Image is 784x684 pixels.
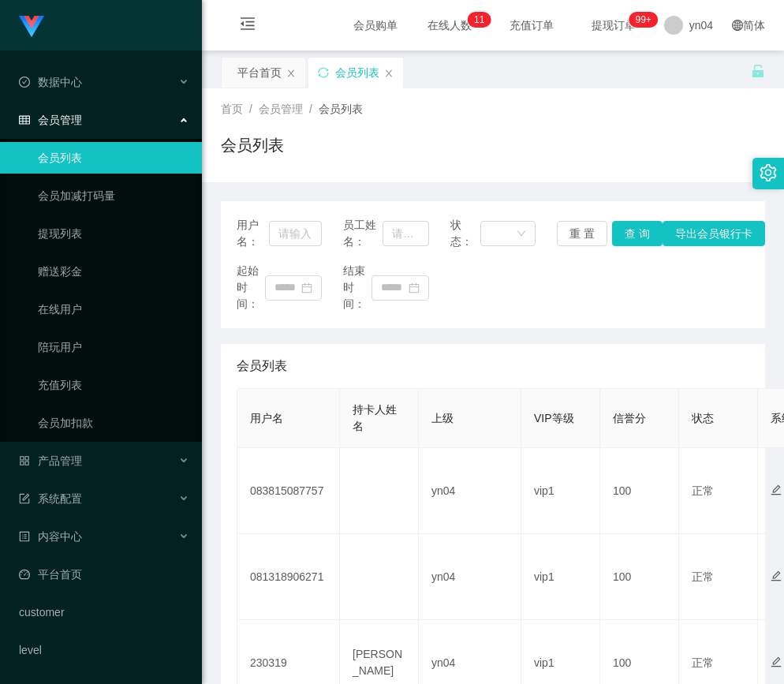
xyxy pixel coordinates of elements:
span: VIP等级 [534,412,574,424]
span: 提现订单 [584,20,644,31]
a: customer [19,596,189,628]
i: 图标: edit [771,570,782,581]
span: 信誉分 [613,412,646,424]
i: 图标: calendar [301,282,312,293]
span: 正常 [692,484,714,497]
i: 图标: appstore-o [19,455,30,466]
td: vip1 [521,534,600,620]
i: 图标: global [732,20,743,31]
td: 083815087757 [237,448,340,534]
td: 100 [600,448,679,534]
div: 会员列表 [335,58,379,88]
a: 图标: dashboard平台首页 [19,559,189,590]
a: 会员加减打码量 [38,180,189,211]
i: 图标: form [19,493,30,504]
a: 充值列表 [38,369,189,401]
i: 图标: sync [318,67,329,78]
span: 状态 [692,412,714,424]
span: 会员列表 [319,103,363,115]
img: logo.9652507e.png [19,16,44,38]
p: 1 [474,12,480,28]
span: 充值订单 [502,20,562,31]
span: 状态： [450,217,481,250]
span: 内容中心 [19,530,82,543]
a: 会员加扣款 [38,407,189,439]
i: 图标: calendar [409,282,420,293]
h1: 会员列表 [221,133,284,157]
i: 图标: close [286,69,296,78]
span: 持卡人姓名 [353,403,397,432]
span: 数据中心 [19,76,82,88]
span: / [249,103,252,115]
span: 产品管理 [19,454,82,467]
sup: 284 [629,12,657,28]
td: 081318906271 [237,534,340,620]
i: 图标: table [19,114,30,125]
i: 图标: down [517,229,526,240]
span: 会员管理 [19,114,82,126]
td: yn04 [419,448,521,534]
input: 请输入 [383,221,429,246]
button: 重 置 [557,221,607,246]
span: 结束时间： [343,263,371,312]
div: 平台首页 [237,58,282,88]
i: 图标: setting [760,164,777,181]
i: 图标: close [384,69,394,78]
a: 会员列表 [38,142,189,174]
a: 陪玩用户 [38,331,189,363]
span: 员工姓名： [343,217,383,250]
span: 会员列表 [237,357,287,376]
i: 图标: unlock [751,64,765,78]
input: 请输入 [269,221,322,246]
i: 图标: edit [771,484,782,495]
span: 正常 [692,570,714,583]
span: 正常 [692,656,714,669]
span: 用户名： [237,217,269,250]
span: 在线人数 [420,20,480,31]
i: 图标: profile [19,531,30,542]
a: 提现列表 [38,218,189,249]
i: 图标: edit [771,656,782,667]
td: yn04 [419,534,521,620]
i: 图标: check-circle-o [19,77,30,88]
sup: 11 [468,12,491,28]
td: 100 [600,534,679,620]
span: 起始时间： [237,263,265,312]
a: level [19,634,189,666]
td: vip1 [521,448,600,534]
span: 首页 [221,103,243,115]
a: 赠送彩金 [38,256,189,287]
span: 用户名 [250,412,283,424]
button: 导出会员银行卡 [663,221,765,246]
a: 在线用户 [38,293,189,325]
i: 图标: menu-fold [221,1,274,51]
span: / [309,103,312,115]
button: 查 询 [612,221,663,246]
span: 系统配置 [19,492,82,505]
p: 1 [480,12,485,28]
span: 上级 [431,412,454,424]
span: 会员管理 [259,103,303,115]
